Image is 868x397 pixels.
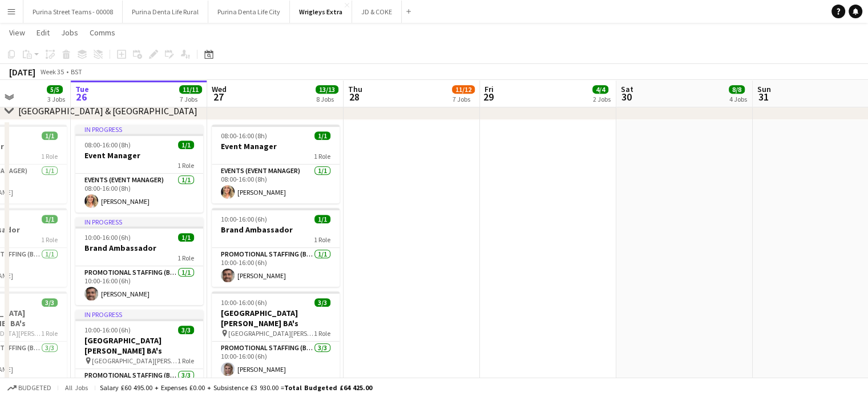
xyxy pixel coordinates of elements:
button: Purina Denta Life Rural [123,1,208,23]
h3: [GEOGRAPHIC_DATA][PERSON_NAME] BA's [75,335,203,356]
button: Purina Denta Life City [208,1,290,23]
span: Wed [212,84,227,94]
span: 10:00-16:00 (6h) [221,215,267,223]
div: 8 Jobs [316,95,338,103]
span: 1 Role [177,254,194,262]
div: 7 Jobs [453,95,474,103]
span: 1/1 [178,233,194,242]
h3: Event Manager [75,150,203,161]
app-job-card: 08:00-16:00 (8h)1/1Event Manager1 RoleEvents (Event Manager)1/108:00-16:00 (8h)[PERSON_NAME] [212,125,340,203]
span: 1 Role [314,235,330,244]
span: 1/1 [178,141,194,149]
span: 5/5 [47,85,63,94]
span: [GEOGRAPHIC_DATA][PERSON_NAME] [92,356,177,365]
a: Edit [32,25,54,40]
span: 10:00-16:00 (6h) [84,233,131,242]
a: Comms [85,25,120,40]
div: BST [71,67,82,76]
span: Thu [348,84,362,94]
span: 28 [346,90,362,103]
span: 27 [210,90,227,103]
span: 1 Role [41,329,58,338]
app-job-card: 10:00-16:00 (6h)1/1Brand Ambassador1 RolePromotional Staffing (Brand Ambassadors)1/110:00-16:00 (... [212,208,340,287]
span: Sun [757,84,771,94]
span: Comms [90,27,115,38]
span: Sat [621,84,633,94]
div: [DATE] [9,66,35,78]
app-card-role: Events (Event Manager)1/108:00-16:00 (8h)[PERSON_NAME] [212,165,340,203]
span: 8/8 [729,85,745,94]
button: Budgeted [6,382,53,394]
span: 1/1 [314,131,330,140]
span: 30 [619,90,633,103]
span: 11/11 [179,85,202,94]
div: 7 Jobs [180,95,201,103]
span: 1 Role [177,161,194,170]
span: 1/1 [42,215,58,223]
div: 4 Jobs [729,95,747,103]
span: 3/3 [42,298,58,307]
span: 1/1 [314,215,330,223]
button: Wrigleys Extra [290,1,352,23]
span: 08:00-16:00 (8h) [221,131,267,140]
a: Jobs [56,25,83,40]
span: Tue [75,84,89,94]
app-card-role: Promotional Staffing (Brand Ambassadors)1/110:00-16:00 (6h)[PERSON_NAME] [212,248,340,287]
a: View [5,25,30,40]
span: 1/1 [42,131,58,140]
app-job-card: In progress08:00-16:00 (8h)1/1Event Manager1 RoleEvents (Event Manager)1/108:00-16:00 (8h)[PERSON... [75,125,203,212]
span: Fri [485,84,494,94]
span: All jobs [63,383,90,392]
span: 1 Role [41,152,58,161]
span: 1 Role [314,152,330,161]
app-card-role: Events (Event Manager)1/108:00-16:00 (8h)[PERSON_NAME] [75,174,203,212]
span: 1 Role [177,356,194,365]
app-job-card: In progress10:00-16:00 (6h)1/1Brand Ambassador1 RolePromotional Staffing (Brand Ambassadors)1/110... [75,217,203,305]
div: In progress [75,217,203,226]
span: 08:00-16:00 (8h) [84,141,131,149]
div: 3 Jobs [47,95,65,103]
h3: Event Manager [212,141,340,151]
span: 1 Role [41,235,58,244]
span: [GEOGRAPHIC_DATA][PERSON_NAME] [228,329,314,338]
span: 3/3 [178,326,194,334]
button: JD & COKE [352,1,402,23]
span: 31 [756,90,771,103]
span: 10:00-16:00 (6h) [84,326,131,334]
div: In progress [75,310,203,319]
span: View [9,27,25,38]
span: 1 Role [314,329,330,338]
span: Jobs [61,27,78,38]
span: 29 [483,90,494,103]
h3: [GEOGRAPHIC_DATA][PERSON_NAME] BA's [212,308,340,328]
div: Salary £60 495.00 + Expenses £0.00 + Subsistence £3 930.00 = [100,383,372,392]
span: 4/4 [592,85,608,94]
span: 11/12 [452,85,475,94]
span: Total Budgeted £64 425.00 [284,383,372,392]
div: [GEOGRAPHIC_DATA] & [GEOGRAPHIC_DATA] [18,105,197,117]
span: Week 35 [38,67,66,76]
button: Purina Street Teams - 00008 [23,1,123,23]
h3: Brand Ambassador [212,224,340,235]
span: Edit [37,27,50,38]
span: 10:00-16:00 (6h) [221,298,267,307]
span: Budgeted [18,384,51,392]
div: 2 Jobs [593,95,611,103]
app-card-role: Promotional Staffing (Brand Ambassadors)1/110:00-16:00 (6h)[PERSON_NAME] [75,266,203,305]
span: 13/13 [316,85,338,94]
h3: Brand Ambassador [75,243,203,253]
span: 26 [74,90,89,103]
span: 3/3 [314,298,330,307]
div: In progress [75,125,203,134]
